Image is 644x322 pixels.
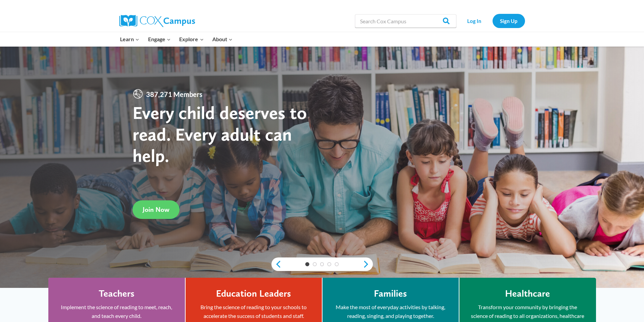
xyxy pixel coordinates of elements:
[148,35,171,44] span: Engage
[216,288,291,299] h4: Education Leaders
[333,303,449,320] p: Make the most of everyday activities by talking, reading, singing, and playing together.
[313,262,317,266] a: 2
[179,35,204,44] span: Explore
[271,257,373,271] div: content slider buttons
[363,260,373,268] a: next
[133,200,180,219] a: Join Now
[143,205,169,214] span: Join Now
[196,303,312,320] p: Bring the science of reading to your schools to accelerate the success of students and staff.
[143,89,205,99] span: 387,271 Members
[305,262,309,266] a: 1
[120,35,139,44] span: Learn
[355,14,456,28] input: Search Cox Campus
[99,288,135,299] h4: Teachers
[505,288,550,299] h4: Healthcare
[58,303,175,320] p: Implement the science of reading to meet, reach, and teach every child.
[460,14,489,28] a: Log In
[493,14,525,28] a: Sign Up
[212,35,233,44] span: About
[460,14,525,28] nav: Secondary Navigation
[335,262,339,266] a: 5
[116,32,237,46] nav: Primary Navigation
[374,288,407,299] h4: Families
[327,262,331,266] a: 4
[271,260,282,268] a: previous
[119,15,195,27] img: Cox Campus
[320,262,324,266] a: 3
[133,102,307,166] strong: Every child deserves to read. Every adult can help.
